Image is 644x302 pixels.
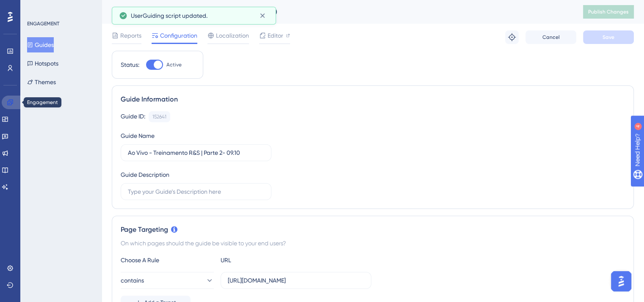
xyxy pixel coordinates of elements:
div: Status: [121,60,139,70]
input: Type your Guide’s Description here [128,187,264,196]
div: 4 [59,4,61,11]
div: Guide ID: [121,111,145,122]
div: 152641 [152,113,166,120]
span: Need Help? [20,2,53,12]
div: ENGAGEMENT [27,20,59,27]
div: Choose A Rule [121,255,214,265]
span: Localization [216,30,249,41]
button: Themes [27,74,56,90]
span: contains [121,275,144,286]
span: Publish Changes [588,8,629,15]
span: Configuration [160,30,197,41]
button: Publish Changes [583,5,634,19]
button: Hotspots [27,56,58,71]
input: Type your Guide’s Name here [128,148,264,157]
span: Cancel [542,34,560,41]
span: Reports [120,30,141,41]
div: Guide Name [121,131,155,141]
span: UserGuiding script updated. [131,11,207,21]
button: Guides [27,37,54,52]
div: Guide Information [121,94,625,104]
span: Active [166,61,182,68]
button: contains [121,272,214,289]
div: Page Targeting [121,225,625,235]
div: URL [221,255,314,265]
div: Guide Description [121,170,169,180]
span: Editor [268,30,283,41]
span: Save [603,34,614,41]
div: Ao Vivo - Treinamento R&S | Parte 2- 09.10 [112,6,562,18]
div: On which pages should the guide be visible to your end users? [121,238,625,248]
iframe: UserGuiding AI Assistant Launcher [608,269,634,294]
input: yourwebsite.com/path [228,276,364,285]
button: Cancel [525,30,576,44]
button: Save [583,30,634,44]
